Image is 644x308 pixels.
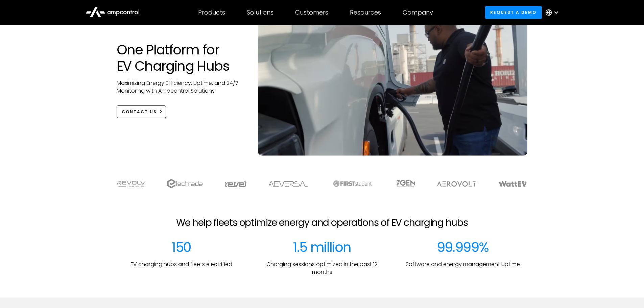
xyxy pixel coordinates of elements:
h1: One Platform for EV Charging Hubs [117,42,245,74]
div: Customers [295,9,328,16]
h2: We help fleets optimize energy and operations of EV charging hubs [176,217,468,229]
a: Request a demo [485,6,542,19]
div: 99.999% [437,239,489,255]
p: Maximizing Energy Efficiency, Uptime, and 24/7 Monitoring with Ampcontrol Solutions [117,79,245,95]
div: Company [403,9,433,16]
img: WattEV logo [499,181,527,187]
a: CONTACT US [117,105,166,118]
div: Products [198,9,225,16]
p: Software and energy management uptime [406,261,520,268]
img: Aerovolt Logo [437,181,477,187]
div: Solutions [247,9,273,16]
img: electrada logo [167,179,202,188]
p: EV charging hubs and fleets electrified [130,261,232,268]
div: 1.5 million [293,239,351,255]
p: Charging sessions optimized in the past 12 months [257,261,387,276]
div: Resources [350,9,381,16]
div: 150 [171,239,191,255]
div: CONTACT US [122,109,157,115]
